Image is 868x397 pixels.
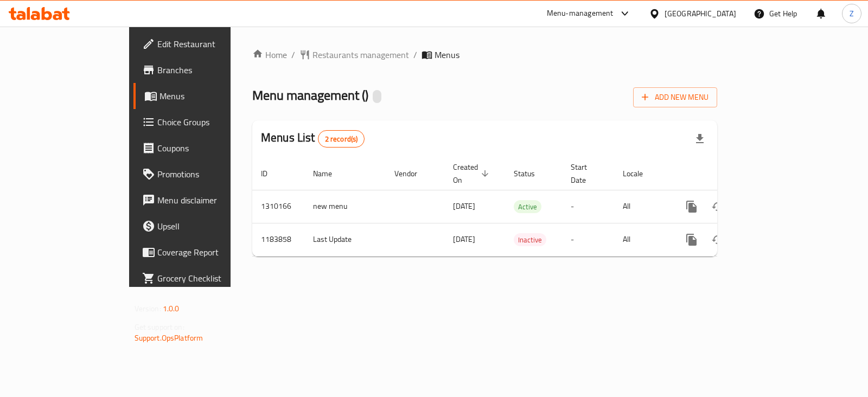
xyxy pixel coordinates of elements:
[252,190,304,223] td: 1310166
[163,302,180,316] span: 1.0.0
[453,232,475,246] span: [DATE]
[157,168,265,181] span: Promotions
[133,161,274,187] a: Promotions
[252,223,304,256] td: 1183858
[453,199,475,213] span: [DATE]
[571,161,601,187] span: Start Date
[252,48,717,61] nav: breadcrumb
[705,227,731,253] button: Change Status
[291,48,295,61] li: /
[157,37,265,50] span: Edit Restaurant
[435,48,459,61] span: Menus
[318,134,365,144] span: 2 record(s)
[394,167,431,180] span: Vendor
[562,223,614,256] td: -
[133,83,274,109] a: Menus
[687,126,713,152] div: Export file
[157,272,265,285] span: Grocery Checklist
[157,142,265,155] span: Coupons
[135,320,184,334] span: Get support on:
[318,130,365,148] div: Total records count
[159,89,265,103] span: Menus
[133,239,274,265] a: Coverage Report
[157,220,265,233] span: Upsell
[313,167,346,180] span: Name
[157,194,265,207] span: Menu disclaimer
[135,302,161,316] span: Version:
[133,265,274,291] a: Grocery Checklist
[133,31,274,57] a: Edit Restaurant
[252,83,368,107] span: Menu management ( )
[547,7,614,20] div: Menu-management
[133,135,274,161] a: Coupons
[157,116,265,129] span: Choice Groups
[133,57,274,83] a: Branches
[413,48,417,61] li: /
[850,8,854,20] span: Z
[261,167,282,180] span: ID
[157,246,265,259] span: Coverage Report
[514,167,549,180] span: Status
[252,157,792,257] table: enhanced table
[623,167,657,180] span: Locale
[133,213,274,239] a: Upsell
[614,190,670,223] td: All
[514,201,541,213] span: Active
[133,109,274,135] a: Choice Groups
[562,190,614,223] td: -
[453,161,492,187] span: Created On
[614,223,670,256] td: All
[679,227,705,253] button: more
[642,91,709,104] span: Add New Menu
[705,194,731,220] button: Change Status
[312,48,409,61] span: Restaurants management
[670,157,792,190] th: Actions
[514,200,541,213] div: Active
[665,8,736,20] div: [GEOGRAPHIC_DATA]
[135,331,203,345] a: Support.OpsPlatform
[679,194,705,220] button: more
[304,190,386,223] td: new menu
[261,130,365,148] h2: Menus List
[133,187,274,213] a: Menu disclaimer
[299,48,409,61] a: Restaurants management
[514,234,546,246] span: Inactive
[633,87,717,107] button: Add New Menu
[157,63,265,76] span: Branches
[304,223,386,256] td: Last Update
[514,233,546,246] div: Inactive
